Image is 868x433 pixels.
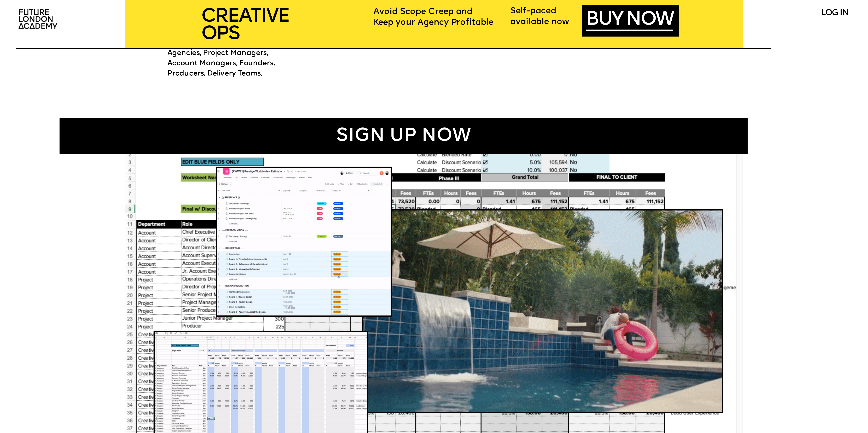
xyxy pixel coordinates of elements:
[821,9,848,17] a: LOG IN
[510,18,570,26] span: available now
[510,7,556,15] span: Self-paced
[15,5,63,34] img: upload-2f72e7a8-3806-41e8-b55b-d754ac055a4a.png
[373,8,472,16] span: Avoid Scope Creep and
[373,19,494,27] span: Keep your Agency Profitable
[586,10,673,31] a: BUY NOW
[201,7,289,44] span: CREATIVE OPS
[167,39,277,77] span: Creative Directors, Creative Agencies, Project Managers, Account Managers, Founders, Producers, D...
